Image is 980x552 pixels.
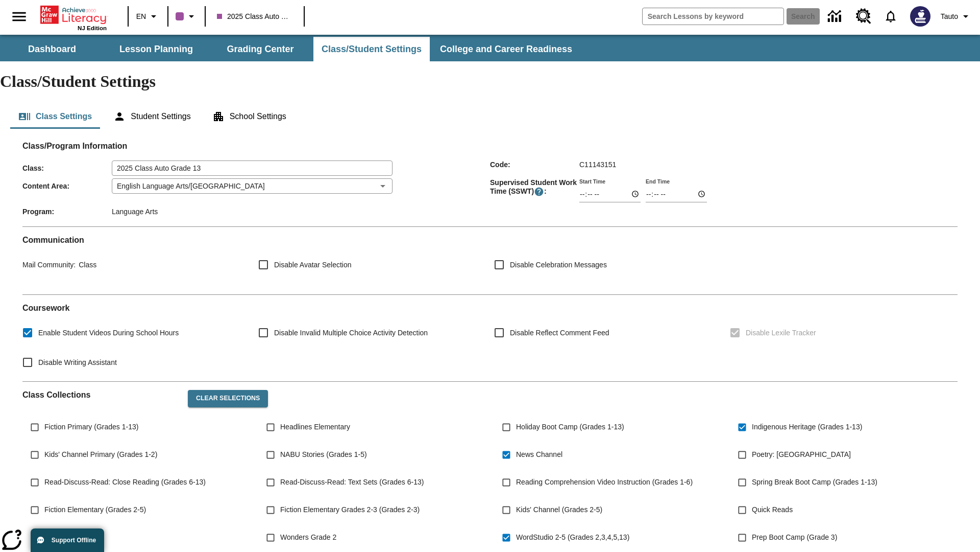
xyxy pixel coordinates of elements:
button: Clear Selections [188,390,268,407]
span: Spring Break Boot Camp (Grades 1-13) [752,477,877,488]
button: Open side menu [4,2,34,32]
span: WordStudio 2-5 (Grades 2,3,4,5,13) [516,532,629,543]
div: Communication [22,235,958,286]
span: Disable Writing Assistant [38,357,117,368]
h2: Class Collections [22,390,180,400]
a: Home [40,5,107,25]
span: Kids' Channel (Grades 2-5) [516,504,602,515]
span: Mail Community : [22,261,76,269]
span: Support Offline [52,537,96,544]
span: NJ Edition [78,25,107,31]
span: Quick Reads [752,504,793,515]
button: Lesson Planning [105,37,207,61]
span: Read-Discuss-Read: Text Sets (Grades 6-13) [280,477,424,488]
span: Code : [490,160,579,169]
span: Disable Celebration Messages [510,260,607,270]
span: Tauto [941,11,958,22]
span: Disable Avatar Selection [274,260,352,270]
span: 2025 Class Auto Grade 13 [217,11,292,22]
button: Dashboard [1,37,103,61]
span: EN [136,11,146,22]
span: News Channel [516,449,562,460]
span: Class : [22,164,112,172]
label: Start Time [579,177,605,185]
button: Profile/Settings [937,7,976,26]
span: Indigenous Heritage (Grades 1-13) [752,422,862,432]
button: Supervised Student Work Time is the timeframe when students can take LevelSet and when lessons ar... [534,187,544,197]
input: Class [112,160,393,176]
button: Class/Student Settings [313,37,430,61]
h2: Communication [22,235,958,245]
span: Reading Comprehension Video Instruction (Grades 1-6) [516,477,693,488]
h2: Course work [22,303,958,313]
span: C11143151 [579,160,616,169]
button: College and Career Readiness [432,37,580,61]
span: Kids' Channel Primary (Grades 1-2) [44,449,157,460]
h2: Class/Program Information [22,141,958,151]
span: Holiday Boot Camp (Grades 1-13) [516,422,624,432]
button: Support Offline [31,528,104,552]
span: Disable Reflect Comment Feed [510,328,609,338]
label: End Time [646,177,670,185]
span: Disable Lexile Tracker [746,328,816,338]
span: Program : [22,208,112,216]
span: Class [76,261,96,269]
button: Language: EN, Select a language [132,7,164,26]
div: Class/Student Settings [10,104,970,129]
span: Prep Boot Camp (Grade 3) [752,532,837,543]
a: Resource Center, Will open in new tab [850,3,877,30]
span: NABU Stories (Grades 1-5) [280,449,367,460]
span: Language Arts [112,208,158,216]
span: Fiction Elementary (Grades 2-5) [44,504,146,515]
div: Home [40,4,107,31]
a: Data Center [822,3,850,31]
button: Student Settings [105,104,199,129]
span: Supervised Student Work Time (SSWT) : [490,178,579,197]
span: Poetry: [GEOGRAPHIC_DATA] [752,449,851,460]
span: Wonders Grade 2 [280,532,336,543]
span: Headlines Elementary [280,422,350,432]
span: Read-Discuss-Read: Close Reading (Grades 6-13) [44,477,206,488]
input: search field [643,8,783,25]
div: Class/Program Information [22,151,958,218]
span: Fiction Primary (Grades 1-13) [44,422,138,432]
button: Select a new avatar [904,3,937,30]
span: Fiction Elementary Grades 2-3 (Grades 2-3) [280,504,420,515]
a: Notifications [877,3,904,30]
span: Disable Invalid Multiple Choice Activity Detection [274,328,428,338]
img: Avatar [910,6,930,27]
button: School Settings [204,104,295,129]
button: Class color is purple. Change class color [171,7,202,26]
span: Enable Student Videos During School Hours [38,328,179,338]
button: Class Settings [10,104,100,129]
div: English Language Arts/[GEOGRAPHIC_DATA] [112,178,393,194]
div: Coursework [22,303,958,373]
span: Content Area : [22,182,112,190]
button: Grading Center [209,37,311,61]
